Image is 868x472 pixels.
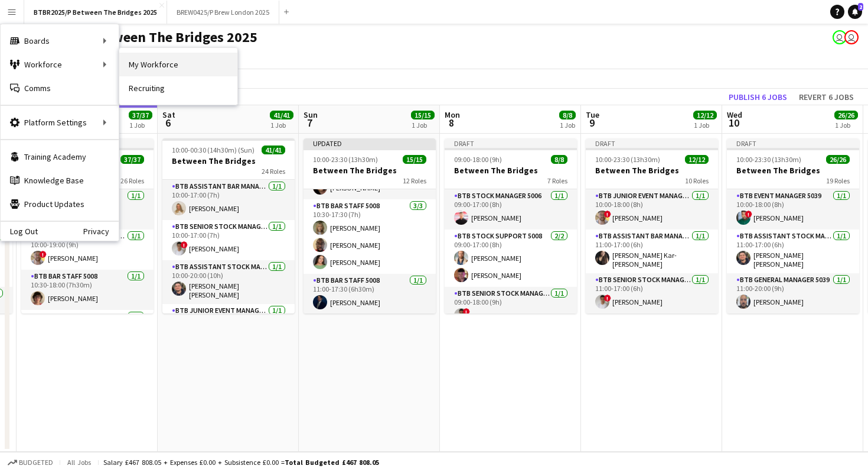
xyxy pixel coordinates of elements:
app-card-role: BTB Junior Event Manager 50391/1 [162,304,295,344]
span: 8/8 [559,111,576,119]
span: 09:00-18:00 (9h) [454,155,502,164]
h3: Between The Bridges [304,165,436,176]
span: 8/8 [551,155,567,164]
app-card-role: BTB Stock support 50082/209:00-17:00 (8h)[PERSON_NAME][PERSON_NAME] [445,229,577,287]
span: Wed [727,109,742,120]
span: 12/12 [693,111,717,119]
app-job-card: Draft10:00-23:30 (13h30m)12/12Between The Bridges10 RolesBTB Junior Event Manager 50391/110:00-18... [586,138,718,313]
span: Tue [586,109,599,120]
button: Publish 6 jobs [724,89,792,105]
span: 6 [161,116,175,130]
app-job-card: Updated10:00-23:30 (13h30m)15/15Between The Bridges12 Roles![PERSON_NAME]BTB Assistant Bar Manage... [304,138,436,313]
div: Draft09:00-18:00 (9h)8/8Between The Bridges7 RolesBTB Stock Manager 50061/109:00-17:00 (8h)[PERSO... [445,138,577,313]
span: 10:00-00:30 (14h30m) (Sun) [172,146,254,154]
span: 41/41 [262,146,285,154]
a: Log Out [1,227,38,236]
div: Draft [727,138,859,148]
a: Comms [1,76,119,100]
h3: Between The Bridges [727,165,859,176]
a: Recruiting [119,76,237,100]
h3: Between The Bridges [586,165,718,176]
app-card-role: BTB Junior Event Manager 50391/110:00-19:00 (9h)![PERSON_NAME] [21,229,154,270]
button: BTBR2025/P Between The Bridges 2025 [24,1,167,24]
span: 15/15 [403,155,426,164]
div: Platform Settings [1,111,119,134]
app-card-role: BTB Assistant Stock Manager 50061/110:00-20:00 (10h)[PERSON_NAME] [PERSON_NAME] [162,260,295,304]
span: Sun [304,109,318,120]
button: BREW0425/P Brew London 2025 [167,1,279,24]
div: Updated [304,138,436,148]
span: ! [604,295,611,302]
span: 26 Roles [120,176,144,185]
span: 12/12 [685,155,709,164]
span: 7 Roles [547,176,567,185]
span: ! [745,211,752,218]
a: Privacy [83,227,119,236]
div: 1 Job [412,121,434,130]
app-card-role: BTB Bar Staff 50083/310:30-17:30 (7h)[PERSON_NAME][PERSON_NAME][PERSON_NAME] [304,199,436,274]
span: 26/26 [826,155,850,164]
span: 7 [302,116,318,130]
h3: Between The Bridges [162,156,295,166]
app-card-role: BTB Junior Event Manager 50391/110:00-18:00 (8h)![PERSON_NAME] [586,189,718,229]
app-card-role: BTB Bar Staff 50081/110:30-18:00 (7h30m)[PERSON_NAME] [21,270,154,310]
div: Draft [445,138,577,148]
app-card-role: BTB Assistant Bar Manager 50061/110:00-17:00 (7h)[PERSON_NAME] [162,180,295,220]
span: 37/37 [129,111,152,119]
button: Budgeted [6,456,55,469]
span: ! [463,308,470,315]
div: 1 Job [835,121,857,130]
span: All jobs [65,458,93,467]
h1: BTBR2025/P Between The Bridges 2025 [9,28,257,46]
div: Draft [586,138,718,148]
app-card-role: BTB Bar Staff 50081/111:00-17:30 (6h30m)[PERSON_NAME] [304,274,436,314]
h3: Between The Bridges [445,165,577,176]
app-card-role: BTB Senior Stock Manager 50061/110:00-17:00 (7h)![PERSON_NAME] [162,220,295,260]
span: Budgeted [19,458,53,467]
span: Total Budgeted £467 808.05 [285,458,379,467]
div: Workforce [1,53,119,76]
a: Training Academy [1,145,119,169]
app-user-avatar: Amy Cane [844,30,859,44]
app-card-role: BTB Assistant Stock Manager 50061/111:00-17:00 (6h)[PERSON_NAME] [PERSON_NAME] [727,229,859,273]
span: Mon [445,109,460,120]
span: ! [40,251,47,258]
button: Revert 6 jobs [794,89,859,105]
div: 1 Job [270,121,293,130]
span: 12 Roles [403,176,426,185]
div: Boards [1,29,119,53]
app-card-role: BTB General Manager 50391/111:00-20:00 (9h)[PERSON_NAME] [727,273,859,313]
a: Knowledge Base [1,169,119,192]
app-card-role: BTB Senior Stock Manager 50061/109:00-18:00 (9h)![PERSON_NAME] [445,287,577,327]
span: 10 Roles [685,176,709,185]
a: My Workforce [119,53,237,76]
span: 2 [858,3,863,11]
span: 9 [584,116,599,130]
div: 1 Job [129,121,152,130]
div: Salary £467 808.05 + Expenses £0.00 + Subsistence £0.00 = [103,458,379,467]
span: 41/41 [270,111,293,119]
span: 26/26 [834,111,858,119]
span: 24 Roles [262,167,285,176]
span: 10:00-23:30 (13h30m) [313,155,378,164]
app-job-card: Draft10:00-23:30 (13h30m)26/26Between The Bridges19 RolesBTB Event Manager 50391/110:00-18:00 (8h... [727,138,859,313]
span: 10:00-23:30 (13h30m) [736,155,801,164]
app-job-card: 10:00-00:30 (14h30m) (Sun)41/41Between The Bridges24 RolesBTB Assistant Bar Manager 50061/110:00-... [162,138,295,313]
div: 1 Job [694,121,716,130]
span: Sat [162,109,175,120]
span: 37/37 [120,155,144,164]
span: 10 [725,116,742,130]
app-user-avatar: Amy Cane [833,30,847,44]
app-card-role: BTB Senior Stock Manager 50061/111:00-17:00 (6h)![PERSON_NAME] [586,273,718,313]
app-card-role: BTB Assistant Bar Manager 50061/111:00-17:00 (6h)[PERSON_NAME] Kar-[PERSON_NAME] [586,229,718,273]
a: Product Updates [1,192,119,216]
div: 1 Job [560,121,575,130]
a: 2 [848,5,862,19]
app-card-role: BTB Event Manager 50391/110:00-18:00 (8h)![PERSON_NAME] [727,189,859,229]
span: 19 Roles [826,176,850,185]
span: 15/15 [411,111,435,119]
